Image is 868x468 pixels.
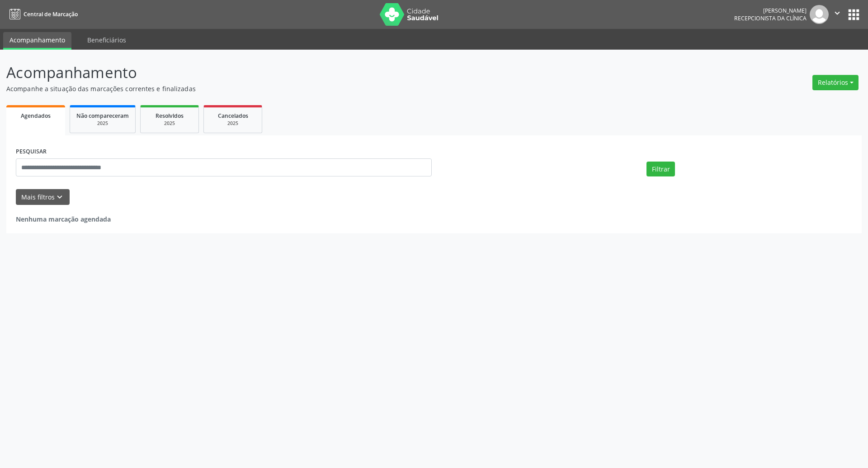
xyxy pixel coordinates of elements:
span: Recepcionista da clínica [734,14,807,22]
div: [PERSON_NAME] [734,7,807,14]
span: Agendados [21,112,51,120]
span: Não compareceram [76,112,129,120]
label: PESQUISAR [16,145,47,159]
button: Filtrar [646,162,675,177]
div: 2025 [147,120,192,127]
span: Cancelados [218,112,248,120]
img: img [810,5,829,24]
a: Beneficiários [81,32,132,48]
button: apps [846,7,862,23]
strong: Nenhuma marcação agendada [16,215,111,223]
button: Mais filtroskeyboard_arrow_down [16,189,70,205]
button:  [829,5,846,24]
a: Acompanhamento [3,32,71,50]
i:  [832,8,842,18]
span: Resolvidos [156,112,184,120]
i: keyboard_arrow_down [55,192,65,202]
p: Acompanhe a situação das marcações correntes e finalizadas [6,84,605,93]
div: 2025 [76,120,129,127]
span: Central de Marcação [24,10,78,18]
div: 2025 [210,120,255,127]
button: Relatórios [812,75,859,90]
a: Central de Marcação [6,7,78,22]
p: Acompanhamento [6,61,605,84]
